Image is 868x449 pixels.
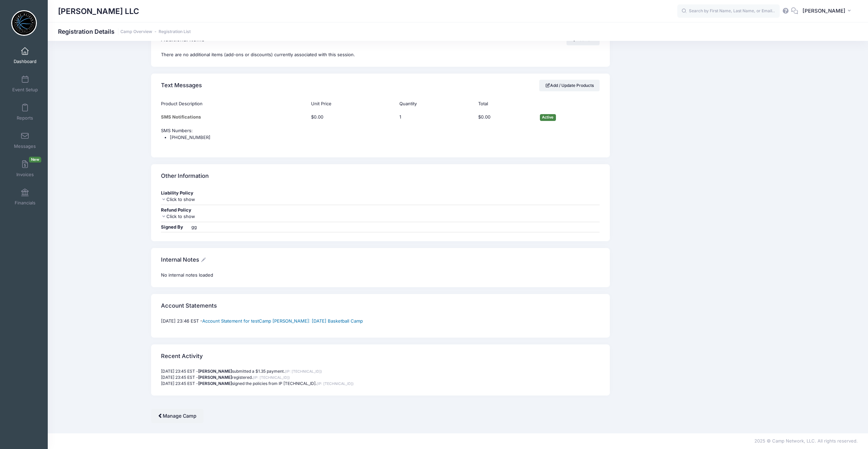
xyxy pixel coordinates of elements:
span: New [29,157,41,162]
strong: [PERSON_NAME] [198,369,232,374]
a: Dashboard [9,44,41,67]
th: Total [475,97,536,111]
td: SMS Numbers: [161,124,600,149]
input: Search by First Name, Last Name, or Email... [677,4,780,18]
div: There are no additional items (add-ons or discounts) currently associated with this session. [151,51,610,67]
div: No internal notes loaded [161,272,600,279]
h4: Account Statements [161,296,217,315]
a: Event Setup [9,72,41,96]
a: Reports [9,100,41,124]
h1: Registration Details [58,28,191,35]
div: gg [191,224,197,231]
span: Event Setup [12,87,38,93]
th: Product Description [161,97,308,111]
a: Add / Update Products [539,80,600,91]
span: 2025 © Camp Network, LLC. All rights reserved. [754,438,858,444]
div: Refund Policy [161,207,600,214]
span: Active [540,114,556,121]
a: Camp Overview [120,29,152,34]
h4: Internal Notes [161,250,206,269]
div: Click to show [161,213,600,220]
h1: [PERSON_NAME] LLC [58,3,139,19]
a: InvoicesNew [9,157,41,181]
a: Messages [9,128,41,152]
strong: [PERSON_NAME] [198,375,232,380]
a: Registration List [159,29,191,34]
span: Dashboard [14,59,36,64]
h4: Recent Activity [161,346,203,366]
td: $0.00 [475,111,536,124]
span: Messages [14,143,36,149]
span: (IP: [TECHNICAL_ID]) [317,382,354,386]
td: SMS Notifications [161,111,308,124]
span: Financials [15,200,35,206]
span: (IP: [TECHNICAL_ID]) [285,369,322,374]
li: [PHONE_NUMBER] [170,134,600,141]
span: Reports [17,115,33,121]
th: Quantity [396,97,475,111]
span: (IP: [TECHNICAL_ID]) [253,375,290,380]
div: Click to show [161,196,600,203]
span: [PERSON_NAME] [803,7,845,15]
p: [DATE] 23:46 EST - [161,318,600,325]
p: [DATE] 23:45 EST - registered. [161,374,600,381]
a: Financials [9,185,41,209]
p: [DATE] 23:45 EST - signed the policies from IP [TECHNICAL_ID]. [161,381,600,387]
a: Account Statement for testCamp [PERSON_NAME]: [DATE] Basketball Camp [202,318,363,324]
p: [DATE] 23:45 EST - submitted a $1.35 payment. [161,368,600,374]
a: Manage Camp [151,409,204,423]
span: Invoices [16,172,34,177]
h4: Other Information [161,166,209,186]
h4: Text Messages [161,76,202,95]
th: Unit Price [308,97,396,111]
td: $0.00 [308,111,396,124]
div: Signed By [161,224,190,231]
button: [PERSON_NAME] [798,3,858,19]
div: Liability Policy [161,190,600,197]
div: Click Pencil to edit... [399,114,410,121]
strong: [PERSON_NAME] [198,381,232,386]
img: Camp Oliver LLC [11,10,37,36]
